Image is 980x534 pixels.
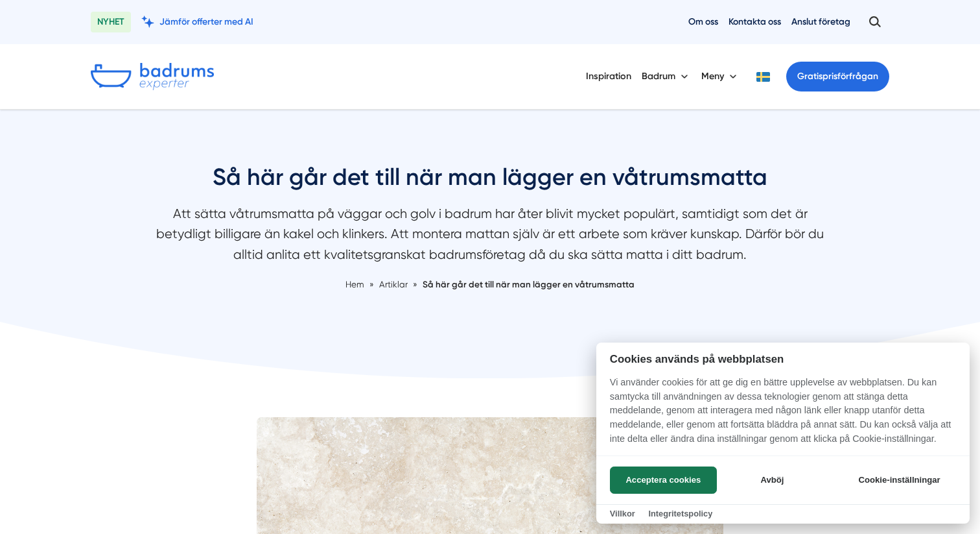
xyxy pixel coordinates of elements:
button: Acceptera cookies [610,467,717,494]
h2: Cookies används på webbplatsen [596,353,970,365]
button: Cookie-inställningar [843,467,956,494]
p: Vi använder cookies för att ge dig en bättre upplevelse av webbplatsen. Du kan samtycka till anvä... [596,376,970,455]
button: Avböj [721,467,824,494]
a: Villkor [610,509,635,518]
a: Integritetspolicy [648,509,712,518]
